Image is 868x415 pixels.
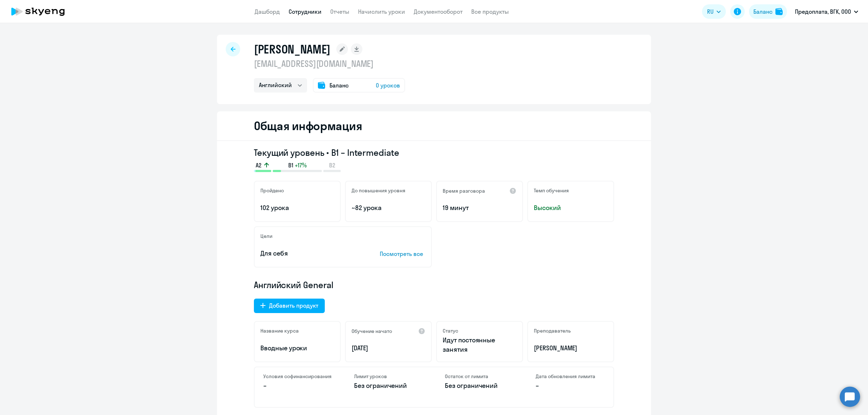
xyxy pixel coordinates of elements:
span: A2 [256,161,261,169]
a: Начислить уроки [358,8,405,15]
h5: Время разговора [443,188,485,194]
h2: Общая информация [254,119,362,133]
p: [EMAIL_ADDRESS][DOMAIN_NAME] [254,58,405,69]
h4: Остаток от лимита [445,373,514,380]
p: – [263,381,332,390]
button: RU [702,4,726,19]
p: Без ограничений [354,381,423,390]
p: 102 урока [260,203,334,213]
p: [DATE] [352,343,425,353]
span: 0 уроков [376,81,400,90]
h5: Темп обучения [534,187,569,194]
p: Идут постоянные занятия [443,335,516,354]
a: Все продукты [471,8,509,15]
img: balance [775,8,783,15]
span: B2 [329,161,335,169]
p: Предоплата, ВГК, ООО [795,7,851,16]
p: Без ограничений [445,381,514,390]
button: Балансbalance [749,4,787,19]
h5: Статус [443,328,458,334]
h4: Дата обновления лимита [536,373,605,380]
h5: Название курса [260,328,299,334]
p: Посмотреть все [380,249,425,258]
h5: Обучение начато [352,328,392,334]
p: Для себя [260,249,357,258]
h5: До повышения уровня [352,187,405,194]
div: Баланс [753,7,773,16]
button: Добавить продукт [254,299,325,313]
h4: Условия софинансирования [263,373,332,380]
a: Документооборот [414,8,463,15]
p: 19 минут [443,203,516,213]
span: B1 [288,161,293,169]
h1: [PERSON_NAME] [254,42,331,56]
h5: Пройдено [260,187,284,194]
h4: Лимит уроков [354,373,423,380]
button: Предоплата, ВГК, ООО [791,3,862,20]
a: Сотрудники [289,8,322,15]
span: Высокий [534,203,608,213]
div: Добавить продукт [269,301,318,310]
h5: Преподаватель [534,328,571,334]
span: +17% [295,161,307,169]
p: ~82 урока [352,203,425,213]
h5: Цели [260,233,272,239]
p: [PERSON_NAME] [534,343,608,353]
p: Вводные уроки [260,343,334,353]
span: Английский General [254,279,333,291]
a: Дашборд [255,8,280,15]
a: Отчеты [330,8,349,15]
p: – [536,381,605,390]
span: Баланс [329,81,349,90]
span: RU [707,7,714,16]
h3: Текущий уровень • B1 – Intermediate [254,147,614,158]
